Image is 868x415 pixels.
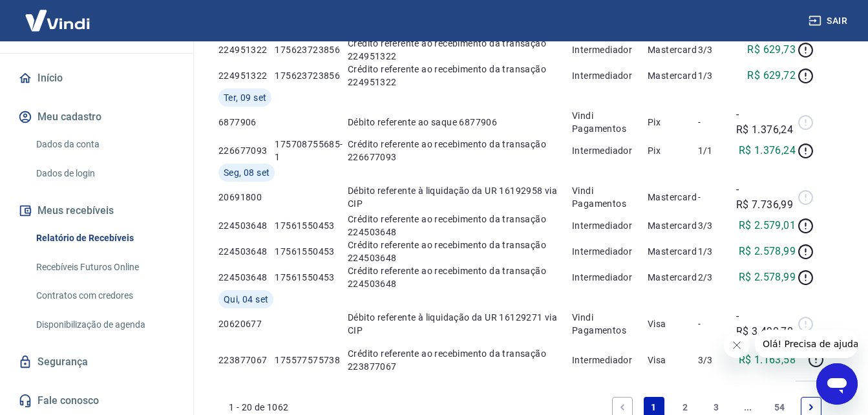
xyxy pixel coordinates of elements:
p: -R$ 1.376,24 [736,107,796,138]
p: 1/3 [698,245,736,258]
p: R$ 629,72 [747,68,796,83]
p: 224503648 [218,245,275,258]
p: Mastercard [648,43,698,56]
p: 2/3 [698,271,736,284]
p: 17561550453 [275,219,348,232]
p: 224503648 [218,271,275,284]
a: Início [16,64,178,92]
p: 175708755685-1 [275,138,348,164]
p: Mastercard [648,271,698,284]
p: 175623723856 [275,43,348,56]
p: - [698,116,736,129]
p: Intermediador [572,245,648,258]
p: Débito referente à liquidação da UR 16129271 via CIP [348,311,572,337]
p: Mastercard [648,245,698,258]
iframe: Mensagem da empresa [755,330,858,358]
p: 3/3 [698,43,736,56]
p: 20691800 [218,191,275,204]
p: 6877906 [218,116,275,129]
p: 224951322 [218,43,275,56]
p: R$ 2.578,99 [739,244,796,259]
button: Meus recebíveis [16,197,178,225]
p: 3/3 [698,354,736,367]
a: Contratos com credores [31,282,178,309]
p: - [698,317,736,330]
p: Intermediador [572,144,648,157]
p: 224951322 [218,69,275,82]
p: 20620677 [218,317,275,330]
span: Olá! Precisa de ajuda? [8,9,109,19]
a: Relatório de Recebíveis [31,225,178,251]
p: Vindi Pagamentos [572,109,648,135]
p: Pix [648,116,698,129]
span: Ter, 09 set [224,91,266,104]
p: Mastercard [648,219,698,232]
p: Crédito referente ao recebimento da transação 224503648 [348,239,572,264]
p: 223877067 [218,354,275,367]
a: Dados da conta [31,131,178,158]
p: Crédito referente ao recebimento da transação 224503648 [348,213,572,239]
p: Intermediador [572,43,648,56]
a: Dados de login [31,160,178,187]
p: 3/3 [698,219,736,232]
p: Intermediador [572,354,648,367]
a: Fale conosco [16,387,178,415]
p: Visa [648,354,698,367]
p: 1 - 20 de 1062 [229,401,289,414]
p: Intermediador [572,271,648,284]
p: Mastercard [648,69,698,82]
p: Crédito referente ao recebimento da transação 224503648 [348,264,572,290]
p: Crédito referente ao recebimento da transação 226677093 [348,138,572,164]
p: Crédito referente ao recebimento da transação 224951322 [348,37,572,63]
p: 175623723856 [275,69,348,82]
button: Meu cadastro [16,103,178,131]
p: Vindi Pagamentos [572,311,648,337]
p: R$ 2.579,01 [739,218,796,233]
a: Disponibilização de agenda [31,312,178,338]
p: 226677093 [218,144,275,157]
span: Seg, 08 set [224,166,270,179]
p: Visa [648,317,698,330]
p: 224503648 [218,219,275,232]
img: Vindi [16,1,100,40]
p: Intermediador [572,69,648,82]
a: Segurança [16,348,178,376]
p: - [698,191,736,204]
p: 17561550453 [275,271,348,284]
p: R$ 629,73 [747,42,796,58]
p: -R$ 7.736,99 [736,182,796,213]
p: 1/1 [698,144,736,157]
p: Mastercard [648,191,698,204]
p: 175577575738 [275,354,348,367]
a: Recebíveis Futuros Online [31,254,178,281]
iframe: Fechar mensagem [724,332,750,358]
p: Débito referente ao saque 6877906 [348,116,572,129]
p: Crédito referente ao recebimento da transação 224951322 [348,63,572,89]
p: Pix [648,144,698,157]
p: R$ 1.376,24 [739,143,796,158]
iframe: Botão para abrir a janela de mensagens [816,363,858,405]
p: -R$ 3.490,70 [736,308,796,339]
p: Vindi Pagamentos [572,184,648,210]
p: Intermediador [572,219,648,232]
p: Crédito referente ao recebimento da transação 223877067 [348,347,572,373]
p: 17561550453 [275,245,348,258]
p: Débito referente à liquidação da UR 16192958 via CIP [348,184,572,210]
p: 1/3 [698,69,736,82]
span: Qui, 04 set [224,293,268,306]
p: R$ 2.578,99 [739,270,796,285]
p: R$ 1.163,58 [739,352,796,368]
button: Sair [806,9,852,33]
